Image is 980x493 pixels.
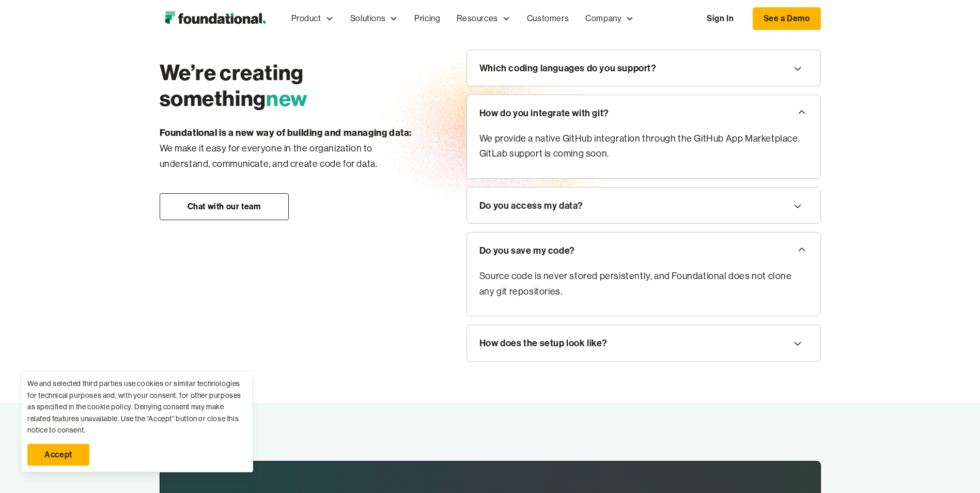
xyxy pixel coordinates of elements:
strong: Foundational is a new way of building and managing data: ‍ [160,127,412,138]
div: How does the setup look like? [479,335,607,351]
h2: We’re creating something [160,60,425,112]
a: Pricing [406,2,448,36]
div: Company [577,2,642,36]
iframe: Chat Widget [794,373,980,493]
div: Do you save my code? [479,243,575,258]
div: How do you integrate with git? [479,105,609,121]
div: Company [585,12,621,25]
div: Which coding languages do you support? [479,60,657,76]
img: Foundational Logo [160,8,271,29]
div: Resources [457,12,497,25]
a: See a Demo [753,7,821,30]
p: We make it easy for everyone in the organization to understand, communicate, and create code for ... [160,125,425,172]
div: Do you access my data? [479,198,583,213]
div: Resources [448,2,518,36]
span: new [266,85,308,112]
a: Accept [27,444,89,466]
p: Source code is never stored persistently, and Foundational does not clone any git repositories. [479,269,808,299]
a: Customers [519,2,577,36]
div: Product [291,12,321,25]
a: Sign In [696,8,744,29]
div: Solutions [342,2,406,36]
a: home [160,8,271,29]
div: Solutions [350,12,385,25]
p: We provide a native GitHub integration through the GitHub App Marketplace. GitLab support is comi... [479,131,808,162]
div: We and selected third parties use cookies or similar technologies for technical purposes and, wit... [27,378,246,436]
a: Chat with our team [160,193,289,220]
div: Product [283,2,342,36]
